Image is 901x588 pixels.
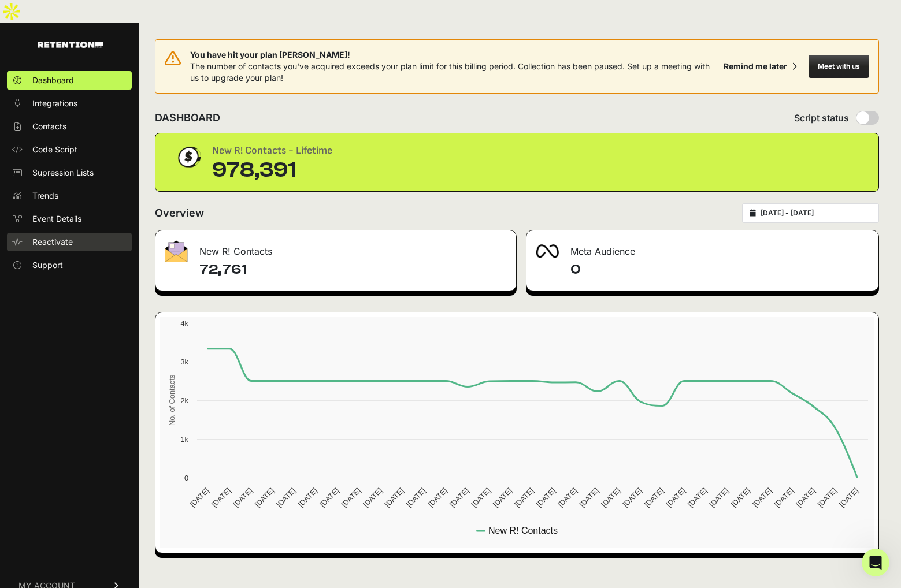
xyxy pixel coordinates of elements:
text: [DATE] [231,486,254,509]
span: Support [32,259,63,271]
span: Integrations [32,98,77,109]
text: [DATE] [816,486,839,509]
img: Retention.com [38,42,103,48]
text: [DATE] [448,486,470,509]
a: Event Details [7,210,132,228]
h2: DASHBOARD [155,110,220,126]
text: 0 [184,474,188,482]
text: [DATE] [599,486,622,509]
iframe: Intercom live chat [862,549,889,576]
text: 1k [180,435,188,444]
text: [DATE] [773,486,795,509]
text: [DATE] [578,486,600,509]
text: [DATE] [729,486,752,509]
div: Meta Audience [526,230,879,265]
text: [DATE] [405,486,427,509]
text: 4k [180,319,188,328]
text: No. of Contacts [168,375,176,426]
text: [DATE] [296,486,319,509]
a: Contacts [7,117,132,136]
h4: 0 [570,260,870,279]
div: Remind me later [724,61,787,72]
button: Meet with us [809,55,869,78]
div: New R! Contacts - Lifetime [212,143,332,159]
text: [DATE] [556,486,579,509]
text: [DATE] [361,486,384,509]
a: Trends [7,187,132,205]
text: [DATE] [794,486,817,509]
a: Dashboard [7,71,132,90]
span: Contacts [32,121,66,132]
text: [DATE] [643,486,665,509]
span: Code Script [32,144,77,155]
text: 3k [180,358,188,366]
h2: Overview [155,205,204,221]
div: New R! Contacts [155,230,516,265]
div: 978,391 [212,159,332,182]
h4: 72,761 [199,260,507,279]
text: New R! Contacts [488,526,558,535]
text: [DATE] [318,486,340,509]
span: Supression Lists [32,167,94,178]
text: [DATE] [665,486,687,509]
span: The number of contacts you've acquired exceeds your plan limit for this billing period. Collectio... [190,61,710,83]
span: Event Details [32,213,81,225]
a: Integrations [7,94,132,113]
text: [DATE] [491,486,514,509]
text: [DATE] [621,486,644,509]
text: [DATE] [253,486,276,509]
button: Remind me later [719,56,802,77]
img: fa-meta-2f981b61bb99beabf952f7030308934f19ce035c18b003e963880cc3fabeebb7.png [536,244,559,258]
span: Reactivate [32,236,73,248]
img: fa-envelope-19ae18322b30453b285274b1b8af3d052b27d846a4fbe8435d1a52b978f639a2.png [165,240,188,262]
span: Trends [32,190,58,202]
img: dollar-coin-05c43ed7efb7bc0c12610022525b4bbbb207c7efeef5aecc26f025e68dcafac9.png [174,143,203,172]
text: [DATE] [188,486,211,509]
a: Code Script [7,140,132,159]
text: 2k [180,396,188,405]
span: Script status [794,111,849,125]
text: [DATE] [469,486,492,509]
text: [DATE] [535,486,557,509]
span: Dashboard [32,75,74,86]
a: Supression Lists [7,163,132,182]
text: [DATE] [686,486,709,509]
text: [DATE] [210,486,232,509]
text: [DATE] [751,486,773,509]
text: [DATE] [275,486,297,509]
text: [DATE] [427,486,449,509]
text: [DATE] [513,486,535,509]
a: Reactivate [7,233,132,251]
a: Support [7,256,132,274]
text: [DATE] [340,486,362,509]
span: You have hit your plan [PERSON_NAME]! [190,49,719,61]
text: [DATE] [837,486,860,509]
text: [DATE] [707,486,730,509]
text: [DATE] [383,486,406,509]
